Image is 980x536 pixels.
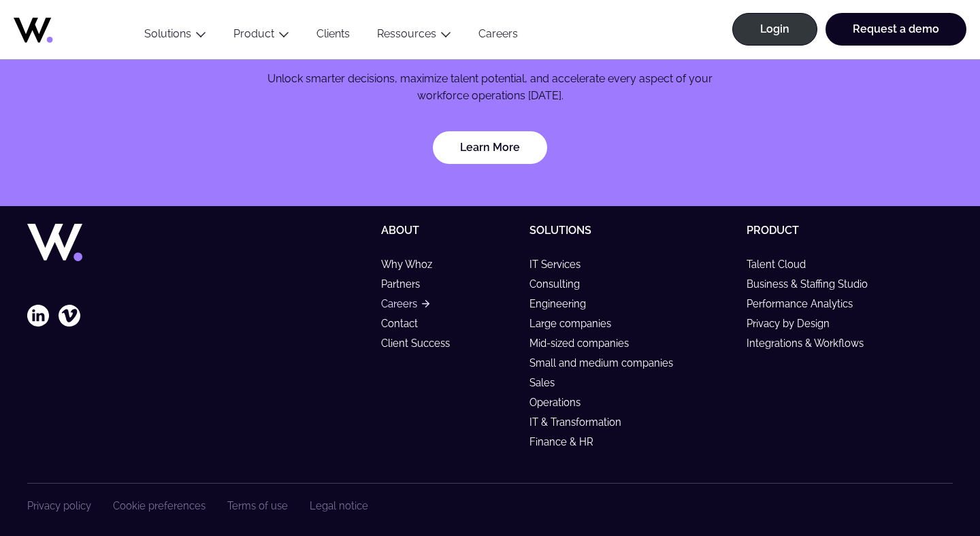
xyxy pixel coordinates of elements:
[381,298,429,309] a: Careers
[131,27,220,46] button: Solutions
[303,27,363,46] a: Clients
[529,337,641,349] a: Mid-sized companies
[220,27,303,46] button: Product
[233,27,274,40] a: Product
[27,500,91,512] a: Privacy policy
[529,436,606,448] a: Finance & HR
[529,258,593,270] a: IT Services
[890,446,961,517] iframe: Chatbot
[732,13,817,46] a: Login
[381,224,519,237] h5: About
[747,224,799,237] a: Product
[529,318,623,329] a: Large companies
[310,500,368,512] a: Legal notice
[747,258,818,270] a: Talent Cloud
[256,70,724,105] p: Unlock smarter decisions, maximize talent potential, and accelerate every aspect of your workforc...
[529,224,736,237] h5: Solutions
[433,131,547,164] a: Learn More
[747,278,880,290] a: Business & Staffing Studio
[747,318,842,329] a: Privacy by Design
[381,337,462,349] a: Client Success
[826,13,966,46] a: Request a demo
[381,258,444,270] a: Why Whoz
[227,500,288,512] a: Terms of use
[363,27,465,46] button: Ressources
[529,298,598,309] a: Engineering
[27,500,368,512] nav: Footer Navigation
[529,377,567,388] a: Sales
[377,27,436,40] a: Ressources
[529,397,593,408] a: Operations
[113,500,206,512] a: Cookie preferences
[381,318,430,329] a: Contact
[529,278,592,290] a: Consulting
[381,278,432,290] a: Partners
[529,357,685,369] a: Small and medium companies
[747,337,876,349] a: Integrations & Workflows
[465,27,532,46] a: Careers
[747,298,865,309] a: Performance Analytics
[529,416,634,428] a: IT & Transformation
